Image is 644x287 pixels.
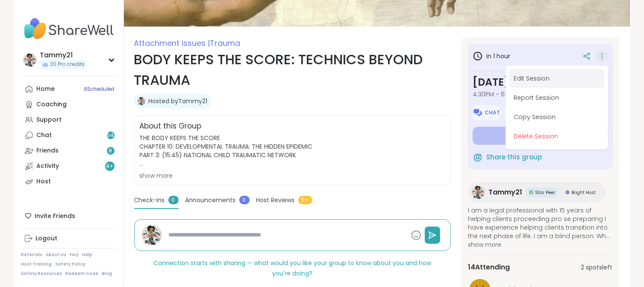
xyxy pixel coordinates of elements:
span: 20 Pro credits [50,61,85,68]
a: Logout [21,231,117,246]
span: Share this group [486,152,542,162]
span: Host Reviews [256,196,295,205]
img: Star Peer [529,190,533,194]
h2: About this Group [140,121,202,132]
button: Share this group [473,148,542,166]
a: Host [21,174,117,189]
a: Support [21,112,117,128]
img: ShareWell Nav Logo [21,14,117,44]
a: Redeem Code [66,271,99,277]
span: Connection starts with sharing — what would you like your group to know about you and how you're ... [153,259,431,278]
a: Home9Scheduled [21,81,117,97]
span: 5+ [298,196,312,204]
a: Help [82,252,93,258]
a: Safety Policy [56,261,86,267]
div: Invite Friends [21,208,117,224]
a: Tammy21Tammy21Star PeerStar PeerBright HostBright Host [468,182,606,203]
h3: [DATE] [473,75,608,90]
img: Tammy21 [141,225,162,245]
div: Logout [36,234,58,243]
span: Announcements [185,196,236,205]
div: Coaching [37,100,67,109]
span: show more [468,240,613,249]
img: Tammy21 [137,97,146,105]
a: Safety Resources [21,271,62,277]
span: 4:30PM - 6:00PM PDT [473,90,608,99]
span: Attachment issues | [134,38,210,48]
img: Bright Host [565,190,570,194]
a: Hosted byTammy21 [149,97,208,105]
span: Chat [485,109,500,116]
button: Chat [473,105,500,120]
div: Home [37,85,55,93]
a: Host Training [21,261,52,267]
span: Star Peer [535,189,555,196]
a: FAQ [70,252,79,258]
span: 14 Attending [468,262,510,272]
img: ShareWell Logomark [473,108,483,118]
img: Tammy21 [471,185,485,199]
span: Tammy21 [488,187,522,197]
div: Activity [37,162,59,170]
div: show more [140,171,445,180]
a: Referrals [21,252,43,258]
button: Delete Session [509,127,605,146]
img: Tammy21 [23,53,37,67]
span: 0 [239,196,250,204]
a: Blog [102,271,112,277]
button: Add to Calendar [504,105,575,120]
button: Copy Session [509,108,605,127]
div: Tammy21 [40,51,87,60]
a: Friends8 [21,143,117,158]
div: Chat [37,131,52,140]
span: 0 [168,196,179,204]
span: Bright Host [571,189,596,196]
span: 54 [107,132,114,139]
span: 8 [109,147,112,155]
a: Chat54 [21,128,117,143]
span: Check-ins [134,196,165,205]
button: Enter group [473,127,608,145]
button: Edit Session [509,69,605,88]
a: Activity9+ [21,158,117,174]
a: Coaching [21,97,117,112]
button: Report Session [509,88,605,108]
span: I am a legal professional with 15 years of helping clients proceeding pro se preparing I have exp... [468,206,613,240]
span: 2 spots left [581,263,613,272]
img: ShareWell Logomark [473,152,483,162]
span: THE BODY KEEPS THE SCORE CHAPTER 10: DEVELOPMENTAL TRAUMA: THE HIDDEN EPIDEMIC PART 3: (15:45) NA... [140,134,445,168]
a: About Us [46,252,67,258]
div: Friends [37,146,59,155]
div: Host [37,177,51,186]
span: Trauma [210,38,241,48]
h1: BODY KEEPS THE SCORE: TECHNICS BEYOND TRAUMA [134,49,451,90]
span: 9 + [106,163,113,170]
div: Support [37,116,62,124]
h3: in 1 hour [473,51,510,61]
span: 9 Scheduled [84,86,115,93]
